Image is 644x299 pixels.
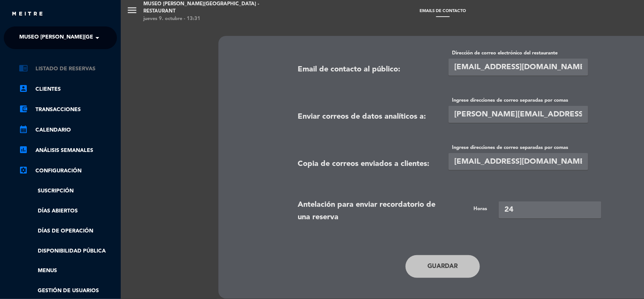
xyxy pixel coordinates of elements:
i: settings_applications [19,166,28,175]
i: assessment [19,145,28,154]
a: Días de Operación [19,227,117,235]
i: account_box [19,84,28,93]
a: Días abiertos [19,207,117,215]
i: calendar_month [19,125,28,134]
i: account_balance_wallet [19,104,28,113]
a: Disponibilidad pública [19,247,117,256]
span: Museo [PERSON_NAME][GEOGRAPHIC_DATA] - Restaurant [19,30,179,46]
a: assessmentANÁLISIS SEMANALES [19,146,117,155]
a: account_boxClientes [19,85,117,94]
a: Menus [19,266,117,275]
a: account_balance_walletTransacciones [19,105,117,114]
i: chrome_reader_mode [19,64,28,73]
a: calendar_monthCalendario [19,125,117,135]
a: chrome_reader_modeListado de Reservas [19,64,117,73]
img: MEITRE [11,11,43,17]
a: Gestión de usuarios [19,287,117,295]
a: Configuración [19,166,117,175]
a: Suscripción [19,187,117,195]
